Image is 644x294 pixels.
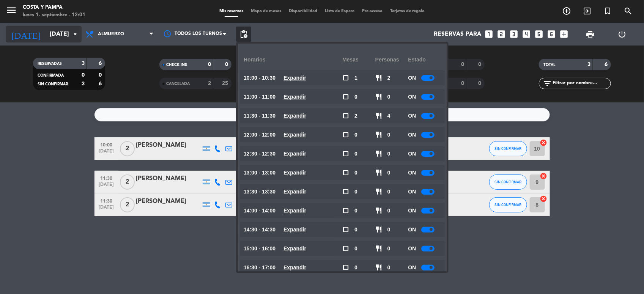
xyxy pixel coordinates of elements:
[283,113,306,119] u: Expandir
[375,169,382,176] span: restaurant
[494,146,521,151] span: SIN CONFIRMAR
[387,130,390,139] span: 0
[618,30,627,39] i: power_settings_new
[216,9,247,13] span: Mis reservas
[244,263,276,272] span: 16:30 - 17:00
[478,81,483,86] strong: 0
[120,175,135,190] span: 2
[375,112,382,119] span: restaurant
[99,72,103,78] strong: 0
[208,81,211,86] strong: 2
[583,6,592,16] i: exit_to_app
[97,205,116,214] span: [DATE]
[342,207,349,214] span: check_box_outline_blank
[354,130,357,139] span: 0
[283,170,306,176] u: Expandir
[225,62,230,67] strong: 0
[6,5,17,16] i: menu
[82,81,85,86] strong: 3
[534,29,544,39] i: looks_5
[283,208,306,214] u: Expandir
[540,172,548,180] i: cancel
[244,130,276,139] span: 12:00 - 12:00
[387,168,390,177] span: 0
[494,203,521,207] span: SIN CONFIRMAR
[342,245,349,252] span: check_box_outline_blank
[478,62,483,67] strong: 0
[354,74,357,82] span: 1
[98,31,124,37] span: Almuerzo
[375,150,382,157] span: restaurant
[354,168,357,177] span: 0
[354,149,357,158] span: 0
[244,112,276,120] span: 11:30 - 11:30
[540,195,548,203] i: cancel
[136,174,201,184] div: [PERSON_NAME]
[99,81,103,86] strong: 6
[283,94,306,100] u: Expandir
[354,187,357,196] span: 0
[342,131,349,138] span: check_box_outline_blank
[120,141,135,156] span: 2
[489,141,527,156] button: SIN CONFIRMAR
[283,226,306,233] u: Expandir
[489,197,527,212] button: SIN CONFIRMAR
[494,180,521,184] span: SIN CONFIRMAR
[375,226,382,233] span: restaurant
[484,29,494,39] i: looks_one
[342,226,349,233] span: check_box_outline_blank
[342,93,349,100] span: check_box_outline_blank
[606,23,638,46] div: LOG OUT
[82,61,85,66] strong: 3
[244,187,276,196] span: 13:30 - 13:30
[208,62,211,67] strong: 0
[97,196,116,205] span: 11:30
[387,225,390,234] span: 0
[283,189,306,195] u: Expandir
[244,74,276,82] span: 10:00 - 10:30
[342,188,349,195] span: check_box_outline_blank
[244,93,276,101] span: 11:00 - 11:00
[244,206,276,215] span: 14:00 - 14:00
[408,149,416,158] span: ON
[375,74,382,81] span: restaurant
[434,31,481,38] span: Reservas para
[408,130,416,139] span: ON
[354,244,357,253] span: 0
[540,139,548,146] i: cancel
[244,244,276,253] span: 15:00 - 16:00
[283,264,306,270] u: Expandir
[354,225,357,234] span: 0
[375,131,382,138] span: restaurant
[408,112,416,120] span: ON
[408,93,416,101] span: ON
[120,197,135,212] span: 2
[38,82,68,86] span: SIN CONFIRMAR
[354,93,357,101] span: 0
[354,206,357,215] span: 0
[283,132,306,138] u: Expandir
[97,182,116,191] span: [DATE]
[342,264,349,271] span: check_box_outline_blank
[97,149,116,157] span: [DATE]
[342,150,349,157] span: check_box_outline_blank
[489,175,527,190] button: SIN CONFIRMAR
[342,74,349,81] span: check_box_outline_blank
[387,206,390,215] span: 0
[552,79,611,88] input: Filtrar por nombre...
[136,140,201,150] div: [PERSON_NAME]
[375,188,382,195] span: restaurant
[283,75,306,81] u: Expandir
[375,264,382,271] span: restaurant
[375,245,382,252] span: restaurant
[408,263,416,272] span: ON
[82,72,85,78] strong: 0
[408,187,416,196] span: ON
[624,6,633,16] i: search
[6,5,17,19] button: menu
[354,112,357,120] span: 2
[244,168,276,177] span: 13:00 - 13:00
[387,93,390,101] span: 0
[408,225,416,234] span: ON
[166,63,187,67] span: CHECK INS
